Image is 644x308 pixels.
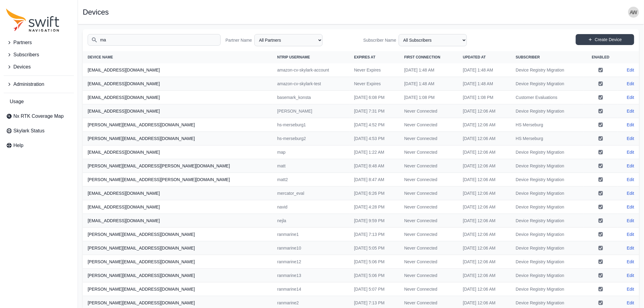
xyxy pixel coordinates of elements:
td: Never Connected [399,173,458,187]
td: [DATE] 6:26 PM [349,187,400,200]
th: [EMAIL_ADDRESS][DOMAIN_NAME] [83,200,272,214]
td: navid [272,200,349,214]
td: [DATE] 6:08 PM [349,91,400,104]
a: Edit [627,259,634,265]
span: Usage [10,98,24,105]
span: Updated At [463,55,486,59]
td: Never Connected [399,269,458,282]
td: [DATE] 1:48 AM [458,77,511,91]
td: Device Registry Migration [511,173,584,187]
td: [DATE] 12:06 AM [458,241,511,255]
td: [DATE] 1:08 PM [458,91,511,104]
td: Device Registry Migration [511,187,584,200]
td: [DATE] 12:06 AM [458,118,511,132]
td: basemark_konsta [272,91,349,104]
td: Device Registry Migration [511,145,584,159]
th: [PERSON_NAME][EMAIL_ADDRESS][DOMAIN_NAME] [83,118,272,132]
td: map [272,145,349,159]
td: Customer Evaluations [511,91,584,104]
td: Device Registry Migration [511,159,584,173]
input: Search [88,34,221,46]
span: Help [13,142,23,149]
td: [DATE] 12:06 AM [458,187,511,200]
td: Device Registry Migration [511,77,584,91]
th: [PERSON_NAME][EMAIL_ADDRESS][PERSON_NAME][DOMAIN_NAME] [83,173,272,187]
a: Edit [627,177,634,183]
th: [EMAIL_ADDRESS][DOMAIN_NAME] [83,77,272,91]
a: Edit [627,231,634,237]
select: Partner Name [254,34,323,46]
td: Device Registry Migration [511,214,584,228]
td: [DATE] 7:13 PM [349,228,400,241]
th: [PERSON_NAME][EMAIL_ADDRESS][PERSON_NAME][DOMAIN_NAME] [83,159,272,173]
a: Edit [627,204,634,210]
th: [EMAIL_ADDRESS][DOMAIN_NAME] [83,145,272,159]
span: Administration [13,81,44,88]
td: Never Connected [399,159,458,173]
a: Usage [4,96,74,108]
td: [DATE] 5:05 PM [349,241,400,255]
th: [EMAIL_ADDRESS][DOMAIN_NAME] [83,91,272,104]
td: [DATE] 12:06 AM [458,132,511,145]
a: Skylark Status [4,125,74,137]
span: Expires At [354,55,376,59]
td: [PERSON_NAME] [272,104,349,118]
td: matt [272,159,349,173]
th: [EMAIL_ADDRESS][DOMAIN_NAME] [83,104,272,118]
a: Edit [627,272,634,278]
td: [DATE] 1:48 AM [458,63,511,77]
span: First Connection [404,55,440,59]
td: HS Merseburg [511,118,584,132]
td: ranmarine13 [272,269,349,282]
td: ranmarine10 [272,241,349,255]
td: [DATE] 12:06 AM [458,104,511,118]
span: Nx RTK Coverage Map [13,113,64,120]
th: [EMAIL_ADDRESS][DOMAIN_NAME] [83,214,272,228]
button: Devices [4,61,74,73]
th: [PERSON_NAME][EMAIL_ADDRESS][DOMAIN_NAME] [83,228,272,241]
select: Subscriber [399,34,467,46]
td: Never Connected [399,132,458,145]
td: [DATE] 12:06 AM [458,159,511,173]
td: Never Connected [399,104,458,118]
td: Device Registry Migration [511,269,584,282]
th: Subscriber [511,51,584,63]
td: Device Registry Migration [511,104,584,118]
td: [DATE] 4:53 PM [349,132,400,145]
td: [DATE] 5:07 PM [349,282,400,296]
td: Never Connected [399,187,458,200]
td: hs-merseburg2 [272,132,349,145]
th: Device Name [83,51,272,63]
a: Edit [627,300,634,306]
td: Never Expires [349,63,400,77]
label: Partner Name [226,37,252,43]
td: [DATE] 1:08 PM [399,91,458,104]
td: [DATE] 12:06 AM [458,255,511,269]
th: NTRIP Username [272,51,349,63]
td: [DATE] 9:59 PM [349,214,400,228]
a: Create Device [576,34,634,45]
a: Edit [627,122,634,128]
td: [DATE] 8:48 AM [349,159,400,173]
td: Never Connected [399,282,458,296]
a: Edit [627,190,634,196]
a: Edit [627,163,634,169]
td: [DATE] 4:52 PM [349,118,400,132]
td: HS Merseburg [511,132,584,145]
td: mercator_eval [272,187,349,200]
a: Edit [627,108,634,114]
label: Subscriber Name [363,37,396,43]
td: [DATE] 12:06 AM [458,173,511,187]
td: Never Connected [399,255,458,269]
a: Edit [627,149,634,155]
td: nejla [272,214,349,228]
td: ranmarine14 [272,282,349,296]
td: Device Registry Migration [511,282,584,296]
img: user photo [628,7,639,18]
a: Edit [627,218,634,224]
td: [DATE] 1:48 AM [399,63,458,77]
td: Device Registry Migration [511,228,584,241]
button: Partners [4,37,74,49]
td: Never Connected [399,241,458,255]
td: [DATE] 5:06 PM [349,269,400,282]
